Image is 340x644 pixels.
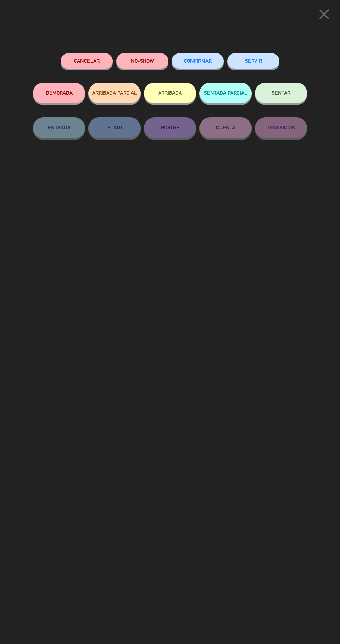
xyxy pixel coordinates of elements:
button: DEMORADA [33,83,85,103]
button: TRANSICIÓN [255,117,307,138]
button: PLATO [88,117,141,138]
span: SENTAR [272,90,290,96]
button: ENTRADA [33,117,85,138]
button: ARRIBADA [144,83,196,103]
span: CONFIRMAR [184,58,212,64]
button: NO-SHOW [116,53,168,69]
button: CONFIRMAR [172,53,224,69]
button: SERVIR [227,53,279,69]
button: close [313,5,335,26]
i: close [315,6,333,23]
button: ARRIBADA PARCIAL [88,83,141,103]
button: POSTRE [144,117,196,138]
button: Cancelar [61,53,113,69]
button: SENTAR [255,83,307,103]
button: SENTADA PARCIAL [199,83,252,103]
button: CUENTA [199,117,252,138]
span: ARRIBADA PARCIAL [92,90,137,96]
